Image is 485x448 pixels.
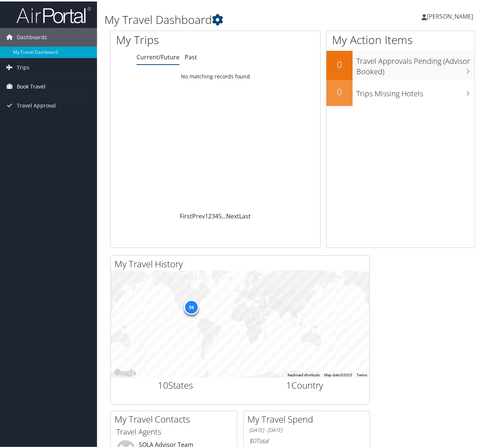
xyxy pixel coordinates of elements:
h1: My Travel Dashboard [104,10,355,26]
a: 5 [218,211,222,219]
button: Keyboard shortcuts [288,371,320,376]
h1: My Action Items [326,31,475,46]
a: 4 [215,211,218,219]
a: Current/Future [137,52,179,60]
h2: My Travel History [115,256,369,269]
a: 0Travel Approvals Pending (Advisor Booked) [326,49,475,78]
span: Trips [17,57,29,75]
h1: My Trips [116,31,227,46]
a: 0Trips Missing Hotels [326,78,475,105]
h2: 0 [326,57,353,69]
a: Past [185,52,197,60]
span: $0 [249,435,256,444]
span: [PERSON_NAME] [427,11,473,19]
h3: Trips Missing Hotels [356,83,475,97]
a: 1 [205,211,208,219]
img: Google [113,367,137,376]
a: Last [239,211,251,219]
span: … [222,211,226,219]
img: airportal-logo.png [16,5,91,22]
h2: My Travel Contacts [115,411,237,424]
a: [PERSON_NAME] [422,4,481,26]
span: 10 [158,377,168,390]
a: Terms (opens in new tab) [357,371,367,376]
span: Dashboards [17,27,47,45]
a: Prev [192,211,205,219]
h2: Country [246,377,364,390]
span: Map data ©2025 [324,371,352,376]
h3: Travel Approvals Pending (Advisor Booked) [356,51,475,75]
h2: States [116,377,235,390]
td: No matching records found [110,68,320,82]
span: Book Travel [17,76,46,94]
h6: Total [249,435,364,444]
h6: [DATE] - [DATE] [249,425,364,432]
a: Next [226,211,239,219]
h2: My Travel Spend [247,411,370,424]
a: 3 [212,211,215,219]
a: 2 [208,211,212,219]
h2: 0 [326,84,353,97]
span: 1 [286,377,291,390]
h3: Travel Agents [116,425,231,436]
span: Travel Approval [17,95,56,113]
a: Open this area in Google Maps (opens a new window) [113,367,137,376]
a: First [180,211,192,219]
div: 59 [184,298,199,313]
